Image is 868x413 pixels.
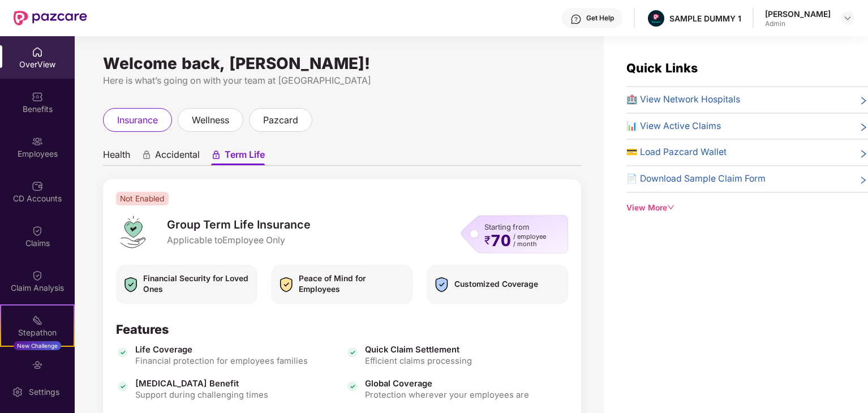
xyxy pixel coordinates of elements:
div: Get Help [586,14,614,23]
img: Pazcare_Alternative_logo-01-01.png [648,10,664,27]
span: Support during challenging times [135,389,268,401]
span: Group Term Life Insurance [167,217,311,233]
img: svg+xml;base64,PHN2ZyBpZD0iQmVuZWZpdHMiIHhtbG5zPSJodHRwOi8vd3d3LnczLm9yZy8yMDAwL3N2ZyIgd2lkdGg9Ij... [32,91,43,102]
span: wellness [192,113,229,127]
span: Starting from [484,222,529,231]
span: Applicable to Employee Only [167,234,311,247]
img: icon [122,273,140,296]
span: pazcard [263,113,298,127]
span: Financial protection for employees families [135,355,308,367]
span: Life Coverage [135,344,308,355]
div: Stepathon [1,327,74,338]
span: Financial Security for Loved Ones [143,273,252,295]
img: svg+xml;base64,PHN2ZyBpZD0iSG9tZSIgeG1sbnM9Imh0dHA6Ly93d3cudzMub3JnLzIwMDAvc3ZnIiB3aWR0aD0iMjAiIG... [32,46,43,58]
span: Quick Links [626,61,698,75]
div: Here is what’s going on with your team at [GEOGRAPHIC_DATA] [103,74,581,88]
img: icon [116,372,130,401]
span: right [859,148,868,160]
img: svg+xml;base64,PHN2ZyBpZD0iSGVscC0zMngzMiIgeG1sbnM9Imh0dHA6Ly93d3cudzMub3JnLzIwMDAvc3ZnIiB3aWR0aD... [570,14,582,25]
img: svg+xml;base64,PHN2ZyB4bWxucz0iaHR0cDovL3d3dy53My5vcmcvMjAwMC9zdmciIHdpZHRoPSIyMSIgaGVpZ2h0PSIyMC... [32,315,43,326]
span: Protection wherever your employees are [365,389,529,401]
span: 💳 Load Pazcard Wallet [626,145,727,160]
span: ₹ [484,236,491,245]
img: svg+xml;base64,PHN2ZyBpZD0iRHJvcGRvd24tMzJ4MzIiIHhtbG5zPSJodHRwOi8vd3d3LnczLm9yZy8yMDAwL3N2ZyIgd2... [843,14,852,23]
span: / employee [513,233,546,240]
span: Efficient claims processing [365,355,472,367]
span: 📄 Download Sample Claim Form [626,172,766,186]
img: svg+xml;base64,PHN2ZyBpZD0iU2V0dGluZy0yMHgyMCIgeG1sbnM9Imh0dHA6Ly93d3cudzMub3JnLzIwMDAvc3ZnIiB3aW... [12,386,23,398]
div: SAMPLE DUMMY 1 [669,13,741,24]
img: icon [346,372,359,401]
span: Quick Claim Settlement [365,344,472,355]
span: Global Coverage [365,378,529,389]
span: Accidental [155,149,200,165]
span: right [859,95,868,107]
span: 70 [491,233,511,248]
div: Admin [765,19,831,28]
span: Customized Coverage [454,279,538,290]
span: right [859,174,868,186]
div: New Challenge [14,341,61,350]
span: right [859,122,868,134]
img: svg+xml;base64,PHN2ZyBpZD0iRW5kb3JzZW1lbnRzIiB4bWxucz0iaHR0cDovL3d3dy53My5vcmcvMjAwMC9zdmciIHdpZH... [32,359,43,371]
span: Not Enabled [116,192,169,205]
img: svg+xml;base64,PHN2ZyBpZD0iRW1wbG95ZWVzIiB4bWxucz0iaHR0cDovL3d3dy53My5vcmcvMjAwMC9zdmciIHdpZHRoPS... [32,136,43,147]
span: 🏥 View Network Hospitals [626,93,740,107]
img: icon [432,273,451,296]
img: svg+xml;base64,PHN2ZyBpZD0iQ0RfQWNjb3VudHMiIGRhdGEtbmFtZT0iQ0QgQWNjb3VudHMiIHhtbG5zPSJodHRwOi8vd3... [32,180,43,192]
span: down [667,204,675,212]
div: Features [116,321,569,337]
img: svg+xml;base64,PHN2ZyBpZD0iQ2xhaW0iIHhtbG5zPSJodHRwOi8vd3d3LnczLm9yZy8yMDAwL3N2ZyIgd2lkdGg9IjIwIi... [32,270,43,281]
img: svg+xml;base64,PHN2ZyBpZD0iQ2xhaW0iIHhtbG5zPSJodHRwOi8vd3d3LnczLm9yZy8yMDAwL3N2ZyIgd2lkdGg9IjIwIi... [32,225,43,236]
div: animation [141,150,152,160]
span: 📊 View Active Claims [626,119,721,134]
div: View More [626,202,868,214]
div: Settings [25,386,63,398]
img: icon [277,273,295,296]
div: animation [211,150,221,160]
span: Health [103,149,130,165]
span: Term Life [225,149,265,165]
img: logo [116,215,150,249]
div: Welcome back, [PERSON_NAME]! [103,59,581,68]
img: New Pazcare Logo [14,11,87,25]
span: Peace of Mind for Employees [299,273,407,295]
img: icon [116,338,130,367]
span: / month [513,240,546,248]
span: [MEDICAL_DATA] Benefit [135,378,268,389]
div: [PERSON_NAME] [765,8,831,19]
span: insurance [117,113,158,127]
